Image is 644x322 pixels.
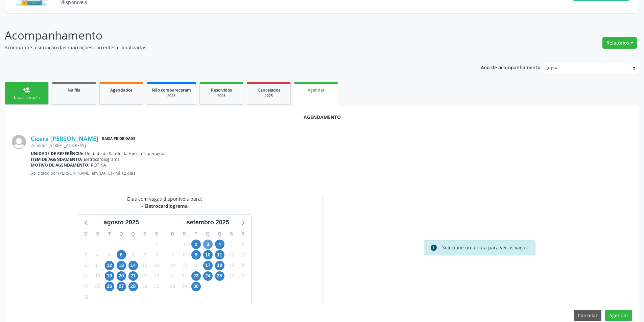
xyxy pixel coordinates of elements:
div: Selecione uma data para ver as vagas. [442,244,529,251]
span: segunda-feira, 15 de setembro de 2025 [180,261,189,270]
span: quarta-feira, 17 de setembro de 2025 [203,261,213,270]
span: Não compareceram [152,87,191,93]
b: Motivo de agendamento: [31,162,90,168]
div: agosto 2025 [101,218,142,227]
span: sábado, 30 de agosto de 2025 [152,282,161,291]
span: sexta-feira, 1 de agosto de 2025 [140,240,149,249]
span: segunda-feira, 25 de agosto de 2025 [93,282,102,291]
span: sábado, 6 de setembro de 2025 [238,240,248,249]
span: sábado, 13 de setembro de 2025 [238,250,248,259]
span: sexta-feira, 15 de agosto de 2025 [140,261,149,270]
span: domingo, 24 de agosto de 2025 [81,282,91,291]
div: T [190,229,202,239]
div: S [225,229,237,239]
span: quarta-feira, 27 de agosto de 2025 [117,282,126,291]
a: Cicera [PERSON_NAME] [31,135,98,142]
span: quarta-feira, 3 de setembro de 2025 [203,240,213,249]
span: segunda-feira, 4 de agosto de 2025 [93,250,102,259]
div: S [139,229,151,239]
span: Agendados [110,87,133,93]
p: Solicitado por [PERSON_NAME] em [DATE] - há 12 dias [31,170,632,176]
i: info [430,244,437,251]
button: Agendar [605,310,632,321]
span: domingo, 17 de agosto de 2025 [81,271,91,281]
span: quinta-feira, 14 de agosto de 2025 [128,261,138,270]
div: 2025 [152,93,191,98]
span: sábado, 27 de setembro de 2025 [238,271,248,281]
span: segunda-feira, 22 de setembro de 2025 [180,271,189,281]
b: Unidade de referência: [31,151,84,156]
div: Q [214,229,225,239]
span: domingo, 3 de agosto de 2025 [81,250,91,259]
button: Cancelar [574,310,601,321]
div: S [178,229,190,239]
div: D [80,229,92,239]
span: domingo, 7 de setembro de 2025 [168,250,177,259]
span: quinta-feira, 4 de setembro de 2025 [215,240,224,249]
span: sexta-feira, 22 de agosto de 2025 [140,271,149,281]
div: S [237,229,249,239]
span: quarta-feira, 20 de agosto de 2025 [117,271,126,281]
span: domingo, 28 de setembro de 2025 [168,282,177,291]
span: sábado, 2 de agosto de 2025 [152,240,161,249]
span: sexta-feira, 19 de setembro de 2025 [226,261,236,270]
span: quinta-feira, 21 de agosto de 2025 [128,271,138,281]
span: quinta-feira, 28 de agosto de 2025 [128,282,138,291]
span: Resolvidos [211,87,232,93]
div: setembro 2025 [184,218,232,227]
div: 2025 [252,93,286,98]
span: domingo, 21 de setembro de 2025 [168,271,177,281]
span: ROTINA [91,162,106,168]
div: S [92,229,104,239]
div: Q [127,229,139,239]
span: quarta-feira, 13 de agosto de 2025 [117,261,126,270]
span: sábado, 23 de agosto de 2025 [152,271,161,281]
span: terça-feira, 16 de setembro de 2025 [191,261,201,270]
span: terça-feira, 30 de setembro de 2025 [191,282,201,291]
span: terça-feira, 12 de agosto de 2025 [105,261,114,270]
div: 2025 [205,93,238,98]
p: Acompanhe a situação das marcações correntes e finalizadas [5,44,449,51]
span: quinta-feira, 11 de setembro de 2025 [215,250,224,259]
span: Unidade de Saude da Familia Taperagua [85,151,164,156]
span: domingo, 10 de agosto de 2025 [81,261,91,270]
p: Ano de acompanhamento [481,63,541,71]
span: terça-feira, 19 de agosto de 2025 [105,271,114,281]
span: quinta-feira, 7 de agosto de 2025 [128,250,138,259]
span: quinta-feira, 25 de setembro de 2025 [215,271,224,281]
span: Agendar [308,87,325,93]
div: Zenildes [STREET_ADDRESS] [31,143,632,148]
p: Acompanhamento [5,27,449,44]
span: quinta-feira, 18 de setembro de 2025 [215,261,224,270]
span: sexta-feira, 26 de setembro de 2025 [226,271,236,281]
b: Item de agendamento: [31,156,82,162]
div: - Eletrocardiograma [127,202,202,209]
span: terça-feira, 2 de setembro de 2025 [191,240,201,249]
span: quarta-feira, 6 de agosto de 2025 [117,250,126,259]
div: S [151,229,163,239]
img: img [12,135,26,149]
div: Q [115,229,127,239]
span: quarta-feira, 24 de setembro de 2025 [203,271,213,281]
span: sábado, 9 de agosto de 2025 [152,250,161,259]
span: quarta-feira, 10 de setembro de 2025 [203,250,213,259]
span: terça-feira, 5 de agosto de 2025 [105,250,114,259]
span: segunda-feira, 11 de agosto de 2025 [93,261,102,270]
span: sexta-feira, 8 de agosto de 2025 [140,250,149,259]
div: Nova marcação [10,95,44,100]
span: segunda-feira, 29 de setembro de 2025 [180,282,189,291]
div: Agendamento [12,114,632,121]
span: sábado, 20 de setembro de 2025 [238,261,248,270]
span: segunda-feira, 8 de setembro de 2025 [180,250,189,259]
span: segunda-feira, 1 de setembro de 2025 [180,240,189,249]
span: terça-feira, 9 de setembro de 2025 [191,250,201,259]
span: sexta-feira, 29 de agosto de 2025 [140,282,149,291]
span: sexta-feira, 12 de setembro de 2025 [226,250,236,259]
span: segunda-feira, 18 de agosto de 2025 [93,271,102,281]
div: Dias com vagas disponíveis para: [127,195,202,209]
div: D [167,229,178,239]
span: Eletrocardiograma [84,156,120,162]
span: Baixa Prioridade [101,135,137,142]
span: sábado, 16 de agosto de 2025 [152,261,161,270]
span: domingo, 14 de setembro de 2025 [168,261,177,270]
